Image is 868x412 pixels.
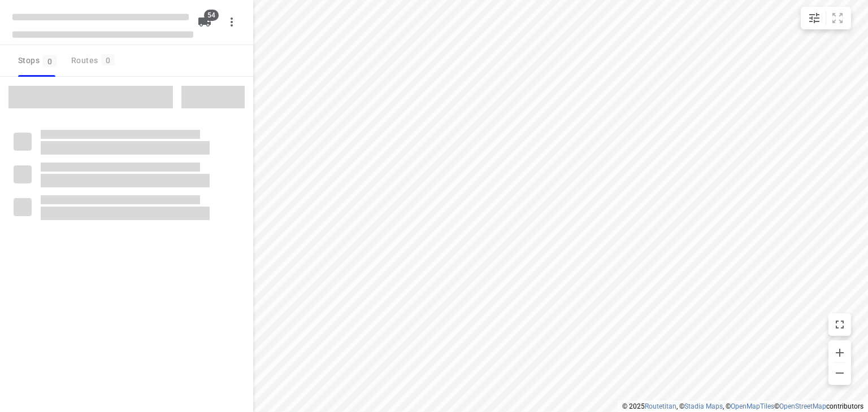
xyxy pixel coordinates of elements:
[645,402,676,410] a: Routetitan
[731,402,774,410] a: OpenMapTiles
[684,402,723,410] a: Stadia Maps
[801,7,851,29] div: small contained button group
[803,7,826,29] button: Map settings
[622,402,863,410] li: © 2025 , © , © © contributors
[779,402,826,410] a: OpenStreetMap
